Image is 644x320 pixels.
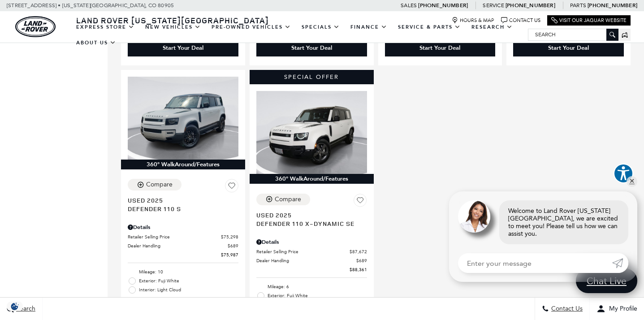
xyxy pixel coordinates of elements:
span: Dealer Handling [128,242,228,249]
a: Research [466,19,518,35]
span: Retailer Selling Price [256,248,350,255]
a: EXPRESS STORE [71,19,140,35]
a: New Vehicles [140,19,206,35]
span: My Profile [605,305,637,313]
a: Specials [296,19,345,35]
a: Retailer Selling Price $75,298 [128,234,238,240]
span: Defender 110 S [128,204,232,213]
span: Dealer Handling [256,257,356,264]
img: Land Rover [15,16,56,37]
a: Dealer Handling $689 [256,257,367,264]
button: Explore your accessibility options [614,164,633,183]
span: $87,672 [350,248,367,255]
span: $75,298 [221,234,238,240]
div: Pricing Details - Defender 110 X-Dynamic SE [256,238,367,246]
aside: Accessibility Help Desk [614,164,633,185]
li: Mileage: 10 [128,268,238,277]
a: [STREET_ADDRESS] • [US_STATE][GEOGRAPHIC_DATA], CO 80905 [7,2,174,9]
a: Pre-Owned Vehicles [206,19,296,35]
span: Defender 110 X-Dynamic SE [256,219,360,228]
button: Compare Vehicle [256,194,310,205]
img: Opt-Out Icon [4,302,25,311]
a: $75,987 [128,251,238,258]
span: $689 [356,257,367,264]
nav: Main Navigation [71,19,528,51]
div: Compare [146,181,173,189]
div: Pricing Details - Defender 110 S [128,223,238,231]
a: Service & Parts [393,19,466,35]
span: $689 [228,242,238,249]
img: 2025 Land Rover Defender 110 X-Dynamic SE [256,91,367,174]
a: Dealer Handling $689 [128,242,238,249]
a: Contact Us [501,17,540,24]
div: Welcome to Land Rover [US_STATE][GEOGRAPHIC_DATA], we are excited to meet you! Please tell us how... [499,200,628,244]
span: Contact Us [549,305,583,313]
a: About Us [71,35,121,51]
a: Visit Our Jaguar Website [551,17,627,24]
span: Sales [401,2,417,9]
div: Start Your Deal [513,39,624,56]
div: Compare [275,195,301,203]
a: Used 2025Defender 110 S [128,196,238,213]
span: Used 2025 [256,211,360,219]
div: 360° WalkAround/Features [121,160,245,169]
img: Agent profile photo [458,200,490,233]
a: [PHONE_NUMBER] [418,2,468,9]
img: 2025 Land Rover Defender 110 S [128,77,238,160]
span: Exterior: Fuji White [268,291,367,300]
button: Save Vehicle [225,179,238,196]
div: 360° WalkAround/Features [250,174,374,184]
li: Mileage: 6 [256,282,367,291]
span: Retailer Selling Price [128,234,221,240]
span: $75,987 [221,251,238,258]
a: Used 2025Defender 110 X-Dynamic SE [256,211,367,228]
span: Interior: Light Cloud [139,285,238,294]
span: Service [483,2,504,9]
a: [PHONE_NUMBER] [588,2,637,9]
span: Parts [570,2,586,9]
div: Special Offer [250,70,374,84]
a: Land Rover [US_STATE][GEOGRAPHIC_DATA] [71,15,274,26]
div: Start Your Deal [548,44,589,52]
span: Land Rover [US_STATE][GEOGRAPHIC_DATA] [76,15,269,26]
a: Finance [345,19,393,35]
input: Enter your message [458,253,612,273]
input: Search [528,29,618,40]
section: Click to Open Cookie Consent Modal [4,302,25,311]
a: land-rover [15,16,56,37]
button: Open user profile menu [590,298,644,320]
button: Compare Vehicle [128,179,182,190]
a: Submit [612,253,628,273]
a: [PHONE_NUMBER] [506,2,555,9]
span: $88,361 [350,266,367,273]
span: Used 2025 [128,196,232,204]
button: Save Vehicle [354,194,367,211]
span: Exterior: Fuji White [139,277,238,285]
a: Retailer Selling Price $87,672 [256,248,367,255]
a: Hours & Map [452,17,494,24]
a: $88,361 [256,266,367,273]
